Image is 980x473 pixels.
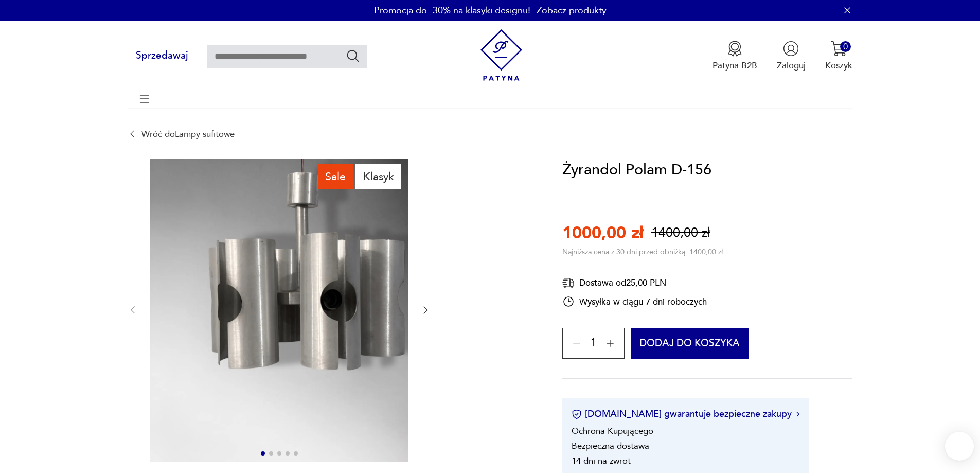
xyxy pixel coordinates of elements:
[562,159,711,182] h1: Żyrandol Polam D-156
[562,222,644,244] p: 1000,00 zł
[475,29,527,81] img: Patyna - sklep z meblami i dekoracjami vintage
[572,408,799,421] button: [DOMAIN_NAME] gwarantuje bezpieczne zakupy
[840,41,851,52] div: 0
[712,60,757,72] p: Patyna B2B
[777,41,806,72] button: Zaloguj
[562,276,575,289] img: Ikona dostawy
[712,41,757,72] a: Ikona medaluPatyna B2B
[572,409,582,419] img: Ikona certyfikatu
[562,247,723,257] p: Najniższa cena z 30 dni przed obniżką: 1400,00 zł
[651,224,710,242] p: 1400,00 zł
[712,41,757,72] button: Patyna B2B
[141,129,235,139] a: Wróć doLampy sufitowe
[572,425,653,437] li: Ochrona Kupującego
[727,41,743,57] img: Ikona medalu
[537,4,607,17] a: Zobacz produkty
[831,41,847,57] img: Ikona koszyka
[128,52,197,61] a: Sprzedawaj
[777,60,806,72] p: Zaloguj
[128,45,197,67] button: Sprzedawaj
[945,432,974,461] iframe: Smartsupp widget button
[825,60,852,72] p: Koszyk
[591,339,596,347] span: 1
[572,440,649,452] li: Bezpieczna dostawa
[631,328,750,359] button: Dodaj do koszyka
[572,455,631,467] li: 14 dni na zwrot
[318,164,353,189] div: Sale
[562,295,707,308] div: Wysyłka w ciągu 7 dni roboczych
[346,48,361,63] button: Szukaj
[783,41,799,57] img: Ikonka użytkownika
[355,164,401,189] div: Klasyk
[825,41,852,72] button: 0Koszyk
[374,4,530,17] p: Promocja do -30% na klasyki designu!
[796,412,799,417] img: Ikona strzałki w prawo
[562,276,707,289] div: Dostawa od 25,00 PLN
[150,159,464,472] img: Zdjęcie produktu Żyrandol Polam D-156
